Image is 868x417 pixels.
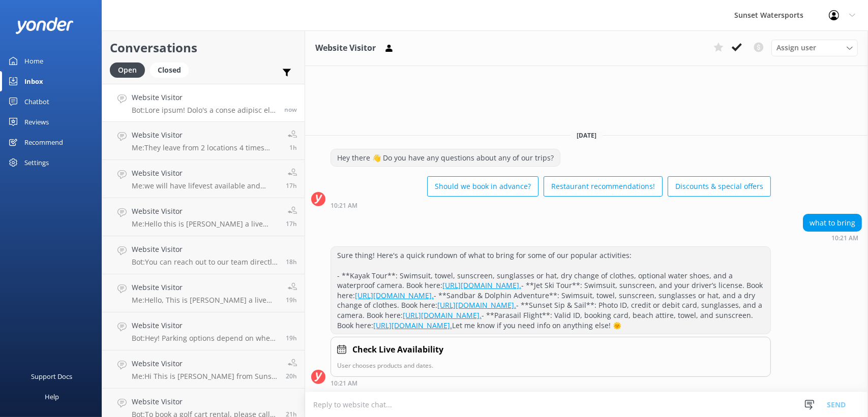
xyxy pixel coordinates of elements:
[315,42,376,55] h3: Website Visitor
[102,122,305,160] a: Website VisitorMe:They leave from 2 locations 4 times perr day. When are you coming to [GEOGRAPHI...
[102,84,305,122] a: Website VisitorBot:Lore ipsum! Dolo's a conse adipisc el sedd ei tempo inc utla et dol magnaal en...
[24,132,63,152] div: Recommend
[102,312,305,350] a: Website VisitorBot:Hey! Parking options depend on where you're headed. For tours from [STREET_ADD...
[110,38,297,57] h2: Conversations
[102,160,305,198] a: Website VisitorMe:we will have lifevest available and professional crew on board17h
[24,112,49,132] div: Reviews
[132,258,278,267] p: Bot: You can reach out to our team directly at [PHONE_NUMBER] for immediate assistance.
[442,280,521,290] a: [URL][DOMAIN_NAME].
[24,51,43,71] div: Home
[110,62,145,78] div: Open
[132,130,280,141] h4: Website Visitor
[45,387,59,407] div: Help
[132,106,277,115] p: Bot: Lore ipsum! Dolo's a conse adipisc el sedd ei tempo inc utla et dol magnaal enimadmini: - **...
[331,379,771,387] div: Sep 20 2025 09:21am (UTC -05:00) America/Cancun
[132,296,278,305] p: Me: Hello, This is [PERSON_NAME] a live Sunset Watersports agent, have you booked your trip with ...
[668,176,771,197] button: Discounts & special offers
[150,64,194,75] a: Closed
[15,17,74,34] img: yonder-white-logo.png
[544,176,663,197] button: Restaurant recommendations!
[331,202,771,209] div: Sep 20 2025 09:21am (UTC -05:00) America/Cancun
[132,92,277,103] h4: Website Visitor
[102,198,305,236] a: Website VisitorMe:Hello this is [PERSON_NAME] a live agent from [GEOGRAPHIC_DATA], the Sunset Sip...
[286,219,297,228] span: Sep 19 2025 03:58pm (UTC -05:00) America/Cancun
[150,62,189,78] div: Closed
[132,244,278,255] h4: Website Visitor
[776,42,816,53] span: Assign user
[24,152,49,173] div: Settings
[803,234,862,241] div: Sep 20 2025 09:21am (UTC -05:00) America/Cancun
[803,214,861,232] div: what to bring
[571,131,603,140] span: [DATE]
[289,143,297,152] span: Sep 20 2025 07:58am (UTC -05:00) America/Cancun
[403,310,482,320] a: [URL][DOMAIN_NAME].
[132,282,278,293] h4: Website Visitor
[132,181,278,190] p: Me: we will have lifevest available and professional crew on board
[331,380,357,387] strong: 10:21 AM
[331,247,770,334] div: Sure thing! Here's a quick rundown of what to bring for some of our popular activities: - **Kayak...
[132,143,280,152] p: Me: They leave from 2 locations 4 times perr day. When are you coming to [GEOGRAPHIC_DATA]?
[373,320,452,330] a: [URL][DOMAIN_NAME].
[331,203,357,209] strong: 10:21 AM
[110,64,150,75] a: Open
[132,396,278,407] h4: Website Visitor
[132,206,278,217] h4: Website Visitor
[286,334,297,342] span: Sep 19 2025 01:25pm (UTC -05:00) America/Cancun
[32,366,73,387] div: Support Docs
[132,168,278,179] h4: Website Visitor
[132,372,278,381] p: Me: Hi This is [PERSON_NAME] from Sunset watersports live agent, March can tend to be some of the...
[771,40,858,56] div: Assign User
[102,350,305,389] a: Website VisitorMe:Hi This is [PERSON_NAME] from Sunset watersports live agent, March can tend to ...
[427,176,538,197] button: Should we book in advance?
[352,343,443,357] h4: Check Live Availability
[286,258,297,266] span: Sep 19 2025 03:14pm (UTC -05:00) America/Cancun
[284,105,297,114] span: Sep 20 2025 09:21am (UTC -05:00) America/Cancun
[102,274,305,312] a: Website VisitorMe:Hello, This is [PERSON_NAME] a live Sunset Watersports agent, have you booked y...
[437,300,516,310] a: [URL][DOMAIN_NAME].
[132,320,278,331] h4: Website Visitor
[132,334,278,343] p: Bot: Hey! Parking options depend on where you're headed. For tours from [STREET_ADDRESS][PERSON_N...
[102,236,305,274] a: Website VisitorBot:You can reach out to our team directly at [PHONE_NUMBER] for immediate assista...
[24,91,49,112] div: Chatbot
[286,181,297,190] span: Sep 19 2025 04:07pm (UTC -05:00) America/Cancun
[331,149,560,167] div: Hey there 👋 Do you have any questions about any of our trips?
[132,358,278,369] h4: Website Visitor
[24,71,43,91] div: Inbox
[286,372,297,380] span: Sep 19 2025 01:21pm (UTC -05:00) America/Cancun
[831,235,858,241] strong: 10:21 AM
[337,361,764,370] p: User chooses products and dates.
[132,219,278,229] p: Me: Hello this is [PERSON_NAME] a live agent from [GEOGRAPHIC_DATA], the Sunset Sip and Sail depa...
[286,296,297,304] span: Sep 19 2025 01:30pm (UTC -05:00) America/Cancun
[355,291,434,300] a: [URL][DOMAIN_NAME].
